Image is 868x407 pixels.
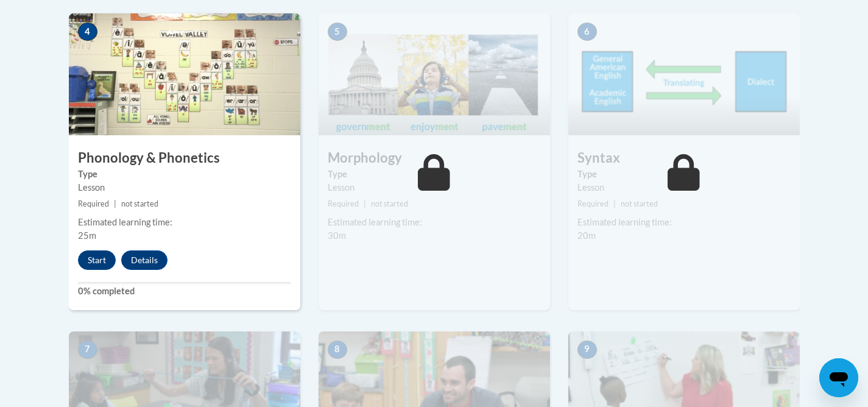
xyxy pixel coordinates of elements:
[78,230,96,241] span: 25m
[78,250,116,270] button: Start
[577,216,791,229] div: Estimated learning time:
[577,168,791,181] label: Type
[319,13,550,135] img: Course Image
[78,199,109,208] span: Required
[328,199,359,208] span: Required
[78,181,291,194] div: Lesson
[577,199,609,208] span: Required
[78,341,97,359] span: 7
[328,181,541,194] div: Lesson
[121,199,158,208] span: not started
[568,13,800,135] img: Course Image
[328,168,541,181] label: Type
[78,168,291,181] label: Type
[328,23,347,41] span: 5
[328,216,541,229] div: Estimated learning time:
[819,358,858,397] iframe: Button to launch messaging window
[328,230,346,241] span: 30m
[577,230,596,241] span: 20m
[568,149,800,168] h3: Syntax
[69,149,300,168] h3: Phonology & Phonetics
[78,23,97,41] span: 4
[69,13,300,135] img: Course Image
[114,199,116,208] span: |
[577,181,791,194] div: Lesson
[78,216,291,229] div: Estimated learning time:
[371,199,408,208] span: not started
[364,199,366,208] span: |
[577,341,597,359] span: 9
[577,23,597,41] span: 6
[613,199,616,208] span: |
[328,341,347,359] span: 8
[78,285,291,298] label: 0% completed
[121,250,168,270] button: Details
[319,149,550,168] h3: Morphology
[621,199,658,208] span: not started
